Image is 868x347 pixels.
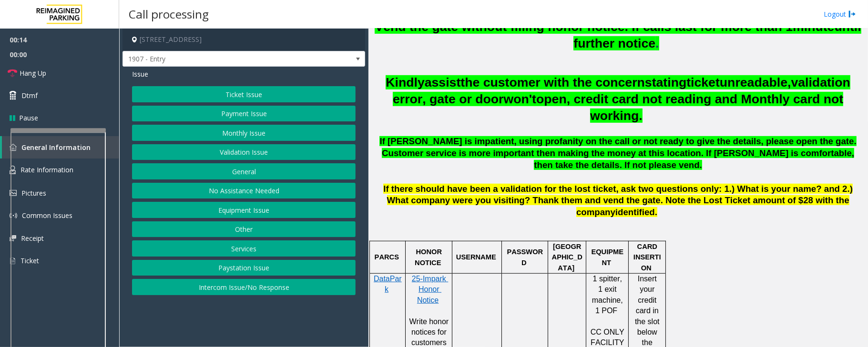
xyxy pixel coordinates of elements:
img: logout [848,9,856,19]
button: Paystation Issue [132,260,356,276]
button: Payment Issue [132,106,356,122]
span: 25-Impark Honor Notice [412,275,448,304]
span: [GEOGRAPHIC_DATA] [552,243,582,272]
h3: Call processing [124,2,214,26]
span: open, credit card not reading and Monthly card not working. [536,92,843,123]
button: Intercom Issue/No Response [132,279,356,295]
span: the customer with the concern [460,75,645,89]
img: 'icon' [10,257,16,265]
h4: [STREET_ADDRESS] [123,29,365,51]
span: Pause [19,113,38,123]
a: 25-Impark Honor Notice [412,275,448,304]
span: Hang Up [20,68,46,78]
img: 'icon' [10,212,17,219]
span: CC ONLY FACILITY [591,328,627,347]
a: DataPark [374,275,402,293]
span: stating [645,75,686,89]
span: 1907 - Entry [123,51,317,67]
span: unreadable, [720,75,791,89]
button: Ticket Issue [132,86,356,102]
span: validation error, gate or door [393,75,850,106]
span: Kindly [386,75,424,89]
img: 'icon' [10,235,16,241]
button: Equipment Issue [132,202,356,218]
button: Validation Issue [132,144,356,160]
button: General [132,163,356,179]
span: ticket [686,75,720,89]
span: EQUIPMENT [592,248,624,266]
span: If there should have been a validation for the lost ticket, ask two questions only: 1.) What is y... [383,184,853,218]
span: . [655,207,657,217]
span: assist [425,75,461,89]
span: If [PERSON_NAME] is impatient, using profanity on the call or not ready to give the details, plea... [379,136,856,170]
span: PARCS [375,253,399,261]
button: Services [132,240,356,257]
button: Other [132,221,356,238]
button: No Assistance Needed [132,183,356,199]
span: Issue [132,69,148,79]
span: until further notice [573,20,861,50]
span: . [655,36,659,50]
span: USERNAME [456,253,496,261]
span: Vend the gate without filling honor notice. If calls last for more than 1 [375,20,793,34]
img: 'icon' [10,190,17,196]
span: Dtmf [21,90,38,100]
a: Logout [824,9,856,19]
img: 'icon' [10,166,16,174]
span: CARD INSERTION [633,243,661,272]
a: General Information [2,136,119,159]
span: HONOR NOTICE [415,248,444,266]
img: 'icon' [10,144,17,151]
span: identified [615,207,655,217]
span: won't [504,92,537,106]
span: minute [793,20,834,34]
span: PASSWORD [507,248,543,266]
button: Monthly Issue [132,125,356,141]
